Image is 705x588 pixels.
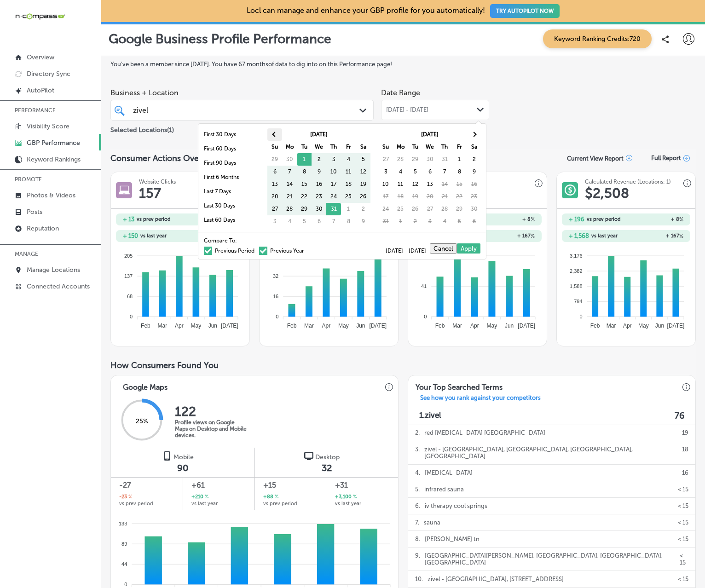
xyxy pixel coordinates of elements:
th: Th [326,141,341,153]
p: 7 . [415,514,419,530]
tspan: May [338,323,349,329]
p: iv therapy cool springs [425,498,487,514]
img: 660ab0bf-5cc7-4cb8-ba1c-48b5ae0f18e60NCTV_CLogo_TV_Black_-500x88.png [15,12,65,21]
span: Consumer Actions Overview [110,153,220,163]
tspan: Apr [322,323,331,329]
td: 31 [437,153,452,166]
tspan: Mar [607,323,616,329]
td: 7 [282,166,297,178]
img: logo [304,451,313,461]
span: [DATE] - [DATE] [386,248,430,254]
td: 17 [378,190,393,203]
td: 22 [297,190,312,203]
td: 30 [422,153,437,166]
td: 25 [393,203,408,215]
tspan: 1,588 [570,283,583,289]
h2: + 2,143 [180,233,237,239]
label: Previous Year [259,248,304,254]
td: 26 [408,203,422,215]
td: 29 [408,153,422,166]
p: 9 . [415,548,420,571]
p: AutoPilot [27,86,54,94]
td: 13 [422,178,437,190]
h2: + 167 [626,233,683,239]
td: 11 [393,178,408,190]
td: 30 [467,203,481,215]
span: +31 [335,480,390,491]
p: Manage Locations [27,266,80,274]
span: Desktop [315,453,340,461]
td: 10 [378,178,393,190]
span: % [679,233,683,239]
p: < 15 [678,498,688,514]
td: 11 [341,166,356,178]
td: 3 [326,153,341,166]
tspan: Jun [356,323,365,329]
td: 1 [393,215,408,228]
button: Apply [457,243,480,254]
span: -27 [119,480,174,491]
p: < 15 [678,531,688,547]
p: Connected Accounts [27,282,90,290]
td: 24 [378,203,393,215]
td: 8 [297,166,312,178]
h2: -23 [119,493,132,501]
tspan: 137 [124,273,133,279]
td: 30 [312,203,326,215]
td: 18 [393,190,408,203]
td: 7 [326,215,341,228]
th: Mo [393,141,408,153]
tspan: 0 [424,314,427,319]
th: Su [267,141,282,153]
p: Selected Locations ( 1 ) [110,122,174,134]
p: 1. zivel [419,410,441,421]
td: 2 [408,215,422,228]
h2: +3,100 [335,493,357,501]
td: 24 [326,190,341,203]
td: 9 [312,166,326,178]
tspan: 0 [124,582,127,587]
span: 32 [322,462,332,473]
p: 10 . [415,571,423,587]
td: 3 [422,215,437,228]
p: Visibility Score [27,122,69,130]
tspan: [DATE] [518,323,535,329]
p: GBP Performance [27,139,80,147]
td: 23 [467,190,481,203]
p: 2 . [415,425,420,441]
span: % [531,233,535,239]
td: 22 [452,190,467,203]
span: % [273,493,278,501]
h2: + 1,568 [569,232,589,239]
p: 19 [682,425,688,441]
h2: +88 [263,493,278,501]
tspan: 3,176 [570,253,583,258]
p: 6 . [415,498,420,514]
p: Directory Sync [27,70,70,78]
span: Full Report [651,155,681,161]
p: 8 . [415,531,420,547]
p: < 15 [680,548,688,571]
tspan: Mar [158,323,168,329]
span: vs prev period [137,217,171,222]
p: Keyword Rankings [27,156,81,163]
h1: $ 2,508 [585,185,629,202]
td: 18 [341,178,356,190]
button: TRY AUTOPILOT NOW [490,4,560,18]
th: [DATE] [393,128,467,141]
span: % [203,493,208,501]
span: Keyword Ranking Credits: 720 [543,29,652,48]
span: % [127,493,132,501]
td: 2 [467,153,481,166]
td: 28 [437,203,452,215]
label: Previous Period [204,248,254,254]
p: 4 . [415,465,420,481]
th: Mo [282,141,297,153]
th: [DATE] [282,128,356,141]
td: 26 [356,190,370,203]
tspan: 89 [121,541,127,547]
td: 6 [467,215,481,228]
th: Sa [467,141,481,153]
td: 29 [452,203,467,215]
tspan: Feb [287,323,297,329]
